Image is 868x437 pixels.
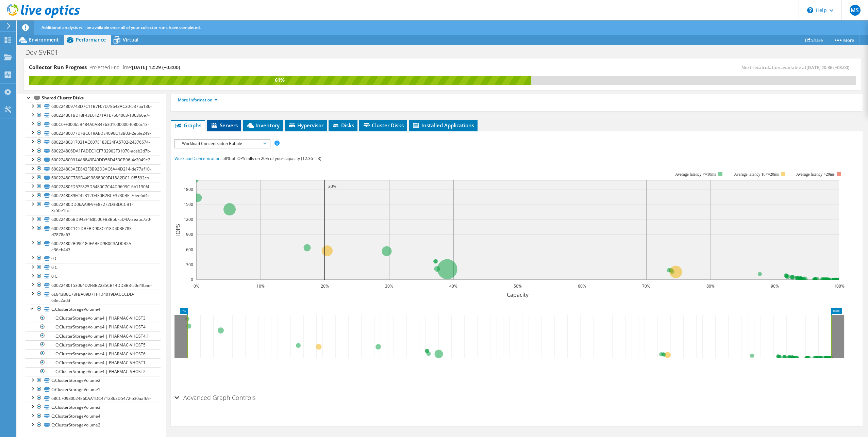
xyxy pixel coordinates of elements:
[174,391,255,404] h2: Advanced Graph Controls
[123,36,138,43] span: Virtual
[26,281,161,290] a: 60022480153064D2FBB2285CB14DD8B3-50d4fbad-
[26,120,161,129] a: 600C0FF00065B484A0AB4E6301000000-f0806c13-
[363,122,404,129] span: Cluster Disks
[26,349,161,358] a: C:ClusterStorageVolume4 | PHARMAC-VHOST6
[26,111,161,120] a: 600224801BDF8F43E0F271A1E7504063-136366e7-
[806,64,849,70] span: [DATE] 20:36 (+03:00)
[26,200,161,215] a: 60022480DD06AA9F9FE8E272D3BDCCB1-3c50e1bc-
[132,64,180,70] span: [DATE] 12:29 (+03:00)
[89,64,180,71] h4: Projected End Time:
[26,215,161,224] a: 600224806BD948F1B850CFB3B56F5D4A-2eabc7a0-
[332,122,354,129] span: Disks
[800,35,828,45] a: Share
[26,305,161,313] a: C:ClusterStorageVolume4
[834,283,844,289] text: 100%
[734,172,779,177] tspan: Average latency 10<=20ms
[850,5,861,16] span: MS
[26,412,161,421] a: C:ClusterStorageVolume4
[741,64,853,70] span: Next recalculation available at
[26,367,161,376] a: C:ClusterStorageVolume4 | PHARMAC-VHOST2
[675,172,716,177] tspan: Average latency <=10ms
[186,231,193,237] text: 900
[211,122,238,129] span: Servers
[26,182,161,191] a: 60022480FD57F825D5480C7C44D9699C-6b1190f4-
[385,283,393,289] text: 30%
[26,340,161,349] a: C:ClusterStorageVolume4 | PHARMAC-VHOST5
[26,254,161,263] a: 0 C:
[26,290,161,305] a: 6E843B6C78FBA09D71F1D4019DACCCDD-63ec2add
[41,25,201,30] span: Additional analysis will be available once all of your collector runs have completed.
[26,239,161,254] a: 600224802B090180FABED9B0C3AD0B2A-e36eb443-
[26,394,161,403] a: 68CCF0980024E60AA1DC4712362D5472-530aaf69-
[514,283,522,289] text: 50%
[174,156,221,161] span: Workload Concentration:
[29,76,531,84] div: 61%
[321,283,329,289] text: 20%
[26,164,161,173] a: 600224803AEE843F8B92D3AC6A44D214-de77af10-
[22,49,69,56] h1: Dev-SVR01
[246,122,280,129] span: Inventory
[186,247,193,253] text: 600
[578,283,586,289] text: 60%
[26,358,161,367] a: C:ClusterStorageVolume4 | PHARMAC-VHOST1
[76,36,106,43] span: Performance
[26,323,161,331] a: C:ClusterStorageVolume4 | PHARMAC-VHOST4
[179,140,266,148] span: Workload Concentration Bubble
[26,314,161,323] a: C:ClusterStorageVolume4 | PHARMAC-VHOST3
[184,201,193,207] text: 1500
[186,262,193,268] text: 300
[828,35,859,45] a: More
[26,147,161,156] a: 600224806DA1FADEC1CF7B2903F31070-acab3d7b-
[26,421,161,430] a: C:ClusterStorageVolume2
[26,272,161,281] a: 0 C:
[642,283,650,289] text: 70%
[288,122,323,129] span: Hypervisor
[26,191,161,200] a: 6002248089FC42312D430B2BCE3730BE-70ee6d4c-
[184,216,193,222] text: 1200
[191,277,193,282] text: 0
[174,224,182,236] text: IOPS
[26,102,161,111] a: 600224809743D7C11B7F07D78643AC20-537ba136-
[412,122,474,129] span: Installed Applications
[256,283,265,289] text: 10%
[193,283,199,289] text: 0%
[26,385,161,394] a: C:ClusterStorageVolume1
[26,224,161,239] a: 60022480C1C5DBEBD908C018D40BE783-d7878a63-
[796,172,835,177] text: Average latency >20ms
[184,187,193,192] text: 1800
[26,137,161,146] a: 60022480317031AC607E183E34FA5702-24376574-
[26,403,161,411] a: C:ClusterStorageVolume3
[507,291,529,298] text: Capacity
[178,97,218,103] a: More Information
[26,331,161,340] a: C:ClusterStorageVolume4 | PHARMAC-VHOST4.1
[26,129,161,137] a: 60022480077DFBC619AEDE4096C13B03-2ebfe249-
[26,376,161,385] a: C:ClusterStorageVolume2
[42,94,161,102] div: Shared Cluster Disks
[807,7,813,13] svg: \n
[26,156,161,164] a: 600224800914A6849F49DD56D453CB96-4c2049e2-
[174,122,201,129] span: Graphs
[222,156,321,161] span: 58% of IOPS falls on 20% of your capacity (12.36 TiB)
[771,283,779,289] text: 90%
[29,36,59,43] span: Environment
[706,283,715,289] text: 80%
[449,283,457,289] text: 40%
[328,183,336,189] text: 20%
[26,173,161,182] a: 60022480C789D449B868B09F418A2BC1-0f5592cb-
[26,263,161,272] a: 0 C:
